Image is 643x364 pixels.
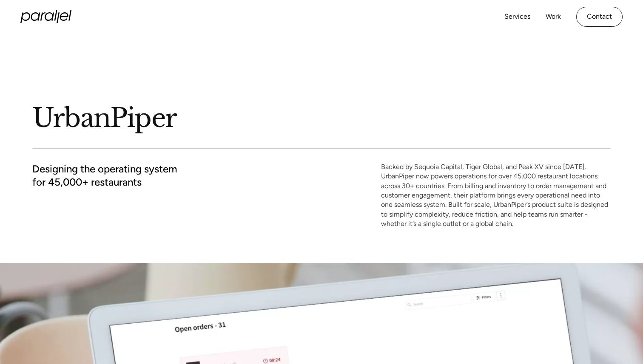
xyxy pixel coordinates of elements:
p: Backed by Sequoia Capital, Tiger Global, and Peak XV since [DATE], UrbanPiper now powers operatio... [381,162,611,229]
a: Services [504,11,530,23]
a: Work [546,11,561,23]
h2: Designing the operating system for 45,000+ restaurants [32,162,177,189]
a: Contact [576,7,623,27]
h1: UrbanPiper [32,102,373,135]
